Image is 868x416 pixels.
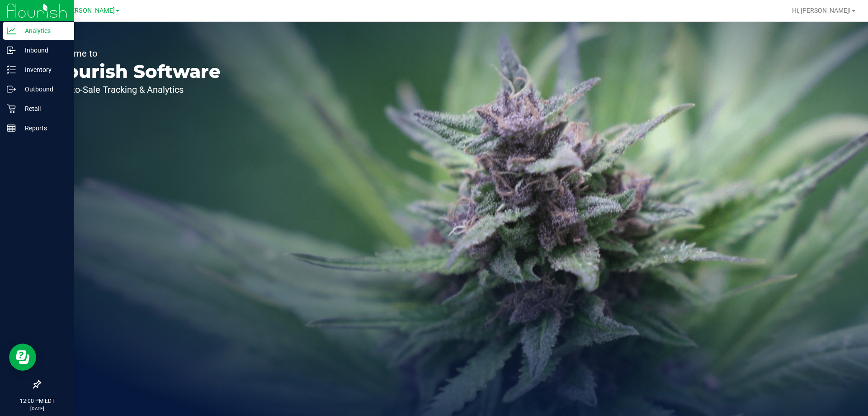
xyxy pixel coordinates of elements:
p: Seed-to-Sale Tracking & Analytics [49,85,221,94]
inline-svg: Retail [7,104,16,113]
inline-svg: Inbound [7,46,16,55]
p: [DATE] [4,405,70,412]
p: Welcome to [49,49,221,58]
span: Hi, [PERSON_NAME]! [792,7,851,14]
iframe: Resource center [9,344,36,371]
p: Outbound [16,84,70,95]
inline-svg: Outbound [7,85,16,94]
p: Inbound [16,45,70,56]
inline-svg: Analytics [7,26,16,35]
inline-svg: Reports [7,124,16,133]
p: Analytics [16,25,70,36]
p: Reports [16,123,70,134]
span: [PERSON_NAME] [65,7,115,14]
p: Inventory [16,64,70,75]
p: Flourish Software [49,62,221,81]
p: Retail [16,103,70,114]
p: 12:00 PM EDT [4,397,70,405]
inline-svg: Inventory [7,65,16,74]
